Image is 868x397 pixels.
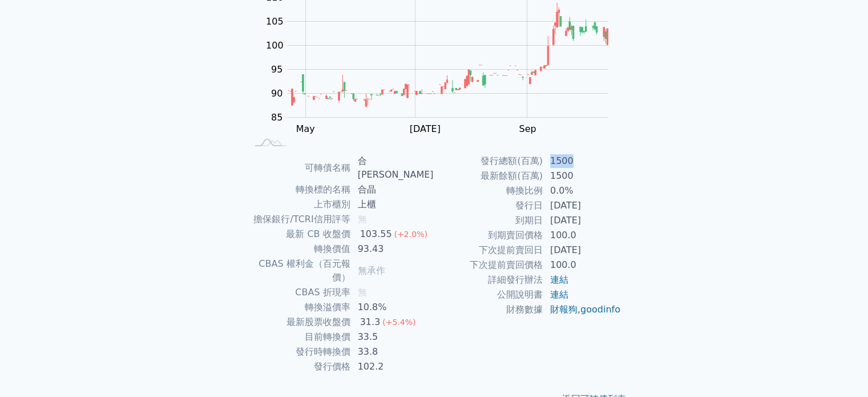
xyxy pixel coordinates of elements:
[351,154,434,182] td: 合[PERSON_NAME]
[410,123,441,134] tspan: [DATE]
[296,123,314,134] tspan: May
[550,274,568,285] a: 連結
[266,16,284,27] tspan: 105
[394,230,427,239] span: (+2.0%)
[351,197,434,212] td: 上櫃
[434,198,543,213] td: 發行日
[351,242,434,256] td: 93.43
[434,213,543,228] td: 到期日
[247,242,351,256] td: 轉換價值
[434,183,543,198] td: 轉換比例
[266,40,284,51] tspan: 100
[271,88,282,99] tspan: 90
[247,285,351,300] td: CBAS 折現率
[358,214,367,224] span: 無
[247,227,351,242] td: 最新 CB 收盤價
[247,154,351,182] td: 可轉債名稱
[543,228,621,243] td: 100.0
[434,258,543,272] td: 下次提前賣回價格
[351,344,434,359] td: 33.8
[247,197,351,212] td: 上市櫃別
[543,302,621,317] td: ,
[358,227,394,241] div: 103.55
[358,265,385,276] span: 無承作
[351,359,434,374] td: 102.2
[519,123,536,134] tspan: Sep
[351,182,434,197] td: 合晶
[550,304,578,315] a: 財報狗
[247,256,351,285] td: CBAS 權利金（百元報價）
[247,330,351,344] td: 目前轉換價
[434,228,543,243] td: 到期賣回價格
[543,198,621,213] td: [DATE]
[543,154,621,169] td: 1500
[543,213,621,228] td: [DATE]
[550,289,568,300] a: 連結
[247,212,351,227] td: 擔保銀行/TCRI信用評等
[247,315,351,330] td: 最新股票收盤價
[271,112,282,123] tspan: 85
[358,315,383,329] div: 31.3
[543,183,621,198] td: 0.0%
[434,287,543,302] td: 公開說明書
[434,154,543,169] td: 發行總額(百萬)
[247,344,351,359] td: 發行時轉換價
[271,64,282,75] tspan: 95
[543,243,621,258] td: [DATE]
[434,302,543,317] td: 財務數據
[351,300,434,315] td: 10.8%
[351,330,434,344] td: 33.5
[580,304,620,315] a: goodinfo
[434,272,543,287] td: 詳細發行辦法
[434,243,543,258] td: 下次提前賣回日
[358,287,367,298] span: 無
[543,169,621,183] td: 1500
[543,258,621,272] td: 100.0
[247,300,351,315] td: 轉換溢價率
[382,318,415,327] span: (+5.4%)
[434,169,543,183] td: 最新餘額(百萬)
[247,359,351,374] td: 發行價格
[247,182,351,197] td: 轉換標的名稱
